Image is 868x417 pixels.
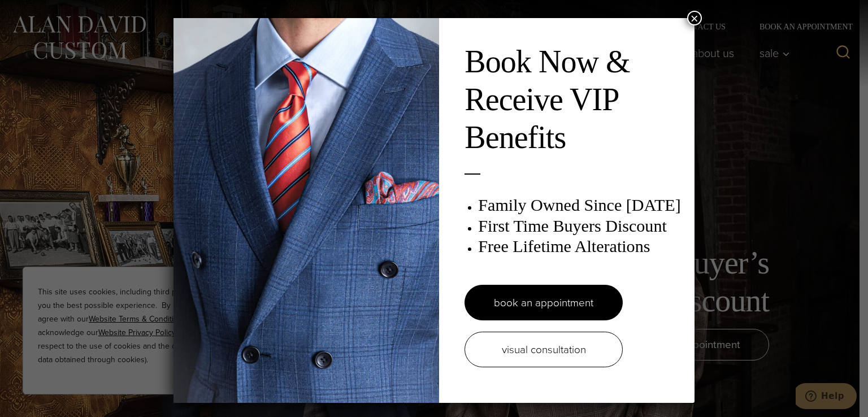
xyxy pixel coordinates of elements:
[478,236,683,257] h3: Free Lifetime Alterations
[478,195,683,215] h3: Family Owned Since [DATE]
[687,11,702,25] button: Close
[465,43,683,157] h2: Book Now & Receive VIP Benefits
[25,8,49,18] span: Help
[478,216,683,236] h3: First Time Buyers Discount
[465,332,623,367] a: visual consultation
[465,285,623,320] a: book an appointment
